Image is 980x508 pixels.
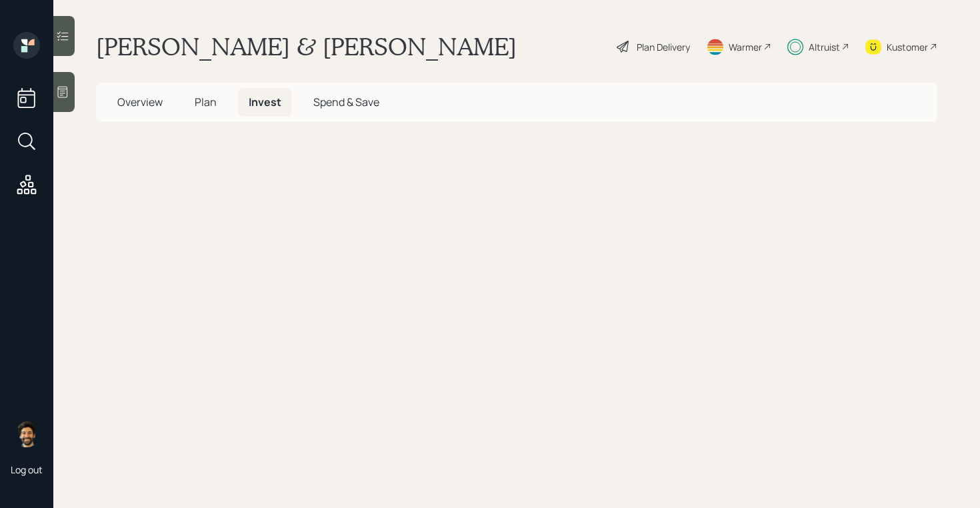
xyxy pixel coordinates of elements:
div: Kustomer [887,40,928,54]
span: Invest [249,95,281,109]
div: Warmer [729,40,762,54]
div: Altruist [809,40,840,54]
div: Log out [11,463,43,476]
h1: [PERSON_NAME] & [PERSON_NAME] [96,32,517,61]
span: Overview [117,95,163,109]
div: Plan Delivery [637,40,690,54]
span: Spend & Save [313,95,379,109]
span: Plan [195,95,217,109]
img: eric-schwartz-headshot.png [13,421,40,447]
